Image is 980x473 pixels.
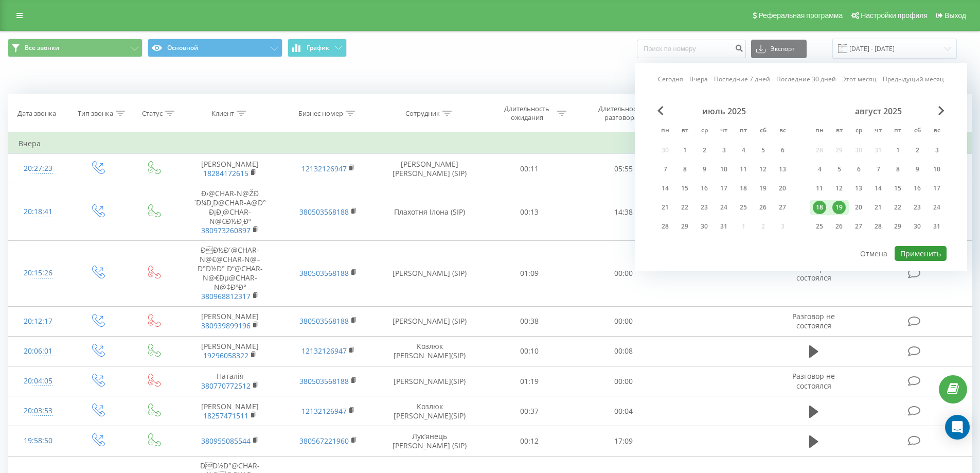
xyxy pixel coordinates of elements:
div: 19 [756,182,770,195]
a: 18257471511 [203,411,248,421]
div: 4 [737,144,750,157]
span: Разговор не состоялся [792,311,835,330]
div: 15 [891,182,904,195]
div: 17 [930,182,943,195]
div: 23 [698,201,711,214]
a: Этот месяц [842,74,877,84]
div: 9 [698,163,711,176]
td: 00:00 [577,306,671,336]
td: 00:11 [483,154,577,184]
div: пт 22 авг. 2025 г. [888,200,907,215]
div: пн 21 июля 2025 г. [655,200,675,215]
div: 7 [871,163,885,176]
div: 27 [776,201,789,214]
div: Длительность ожидания [500,104,555,122]
div: ср 13 авг. 2025 г. [849,181,868,196]
abbr: вторник [831,124,847,139]
div: Клиент [211,109,234,118]
td: 01:19 [483,366,577,396]
div: 19:58:50 [19,431,58,451]
td: 14:38 [577,184,671,240]
a: 18284172615 [203,168,248,178]
button: Применить [895,246,947,261]
div: 22 [891,201,904,214]
div: ср 27 авг. 2025 г. [849,219,868,234]
div: 20:06:01 [19,341,58,361]
div: пн 18 авг. 2025 г. [810,200,829,215]
abbr: пятница [890,124,905,139]
div: 24 [930,201,943,214]
div: вс 3 авг. 2025 г. [927,143,947,158]
div: пн 28 июля 2025 г. [655,219,675,234]
div: ср 2 июля 2025 г. [694,143,714,158]
div: 7 [658,163,672,176]
div: Длительность разговора [594,104,649,122]
div: 18 [813,201,826,214]
td: 00:00 [577,240,671,306]
div: чт 7 авг. 2025 г. [868,162,888,177]
div: 26 [832,220,846,233]
div: 6 [776,144,789,157]
div: 1 [891,144,904,157]
div: июль 2025 [655,106,792,116]
span: Настройки профиля [861,11,928,20]
abbr: среда [851,124,866,139]
div: 20 [776,182,789,195]
div: Open Intercom Messenger [945,415,970,440]
div: пн 25 авг. 2025 г. [810,219,829,234]
div: 10 [717,163,730,176]
div: 26 [756,201,770,214]
td: 00:10 [483,336,577,366]
div: вс 13 июля 2025 г. [773,162,792,177]
div: 20 [852,201,865,214]
div: 21 [658,201,672,214]
td: 00:00 [577,366,671,396]
button: Отмена [854,246,893,261]
a: Вчера [689,74,708,84]
span: Реферальная программа [758,11,843,20]
td: 00:38 [483,306,577,336]
div: 5 [756,144,770,157]
div: вс 6 июля 2025 г. [773,143,792,158]
div: 16 [911,182,924,195]
abbr: суббота [755,124,771,139]
td: Плахотня Ілона (SIP) [377,184,483,240]
div: чт 17 июля 2025 г. [714,181,734,196]
div: пн 14 июля 2025 г. [655,181,675,196]
div: 30 [911,220,924,233]
div: ср 23 июля 2025 г. [694,200,714,215]
div: ср 9 июля 2025 г. [694,162,714,177]
span: График [307,44,329,51]
div: 2 [698,144,711,157]
div: 1 [678,144,691,157]
a: 380503568188 [299,316,349,326]
div: 15 [678,182,691,195]
div: пт 18 июля 2025 г. [734,181,753,196]
td: 00:04 [577,396,671,426]
td: Наталія [181,366,279,396]
a: 380503568188 [299,207,349,217]
abbr: понедельник [657,124,673,139]
div: 29 [678,220,691,233]
div: чт 14 авг. 2025 г. [868,181,888,196]
td: 00:08 [577,336,671,366]
div: пт 4 июля 2025 г. [734,143,753,158]
div: 11 [737,163,750,176]
div: пн 11 авг. 2025 г. [810,181,829,196]
div: сб 9 авг. 2025 г. [907,162,927,177]
div: вт 5 авг. 2025 г. [829,162,849,177]
div: вс 31 авг. 2025 г. [927,219,947,234]
a: Последние 7 дней [714,74,770,84]
div: сб 19 июля 2025 г. [753,181,773,196]
abbr: воскресенье [775,124,790,139]
td: 01:09 [483,240,577,306]
td: [PERSON_NAME] [181,396,279,426]
div: сб 5 июля 2025 г. [753,143,773,158]
div: чт 24 июля 2025 г. [714,200,734,215]
abbr: четверг [870,124,886,139]
div: чт 3 июля 2025 г. [714,143,734,158]
div: 13 [852,182,865,195]
abbr: понедельник [812,124,827,139]
td: [PERSON_NAME](SIP) [377,366,483,396]
span: Разговор не состоялся [792,264,835,283]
